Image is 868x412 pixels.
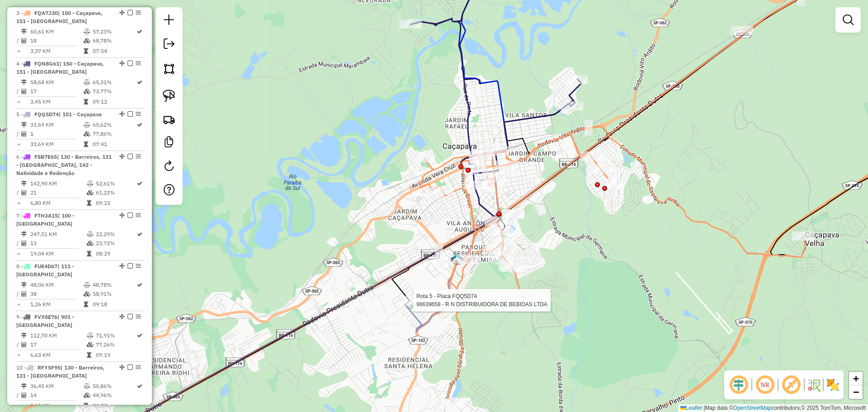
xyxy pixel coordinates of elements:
i: Rota otimizada [137,333,142,338]
span: 5 - [16,111,102,118]
td: 07:54 [92,47,136,56]
em: Finalizar rota [127,154,133,159]
em: Opções [136,263,141,269]
a: Exportar sessão [160,35,178,55]
td: 112,70 KM [30,331,86,340]
em: Alterar sequência das rotas [119,10,125,15]
span: 8 - [16,263,74,278]
td: 48,78% [92,280,136,289]
span: | 100 - [GEOGRAPHIC_DATA] [16,212,75,227]
i: Total de Atividades [21,342,27,347]
span: RFY5F95 [38,364,61,371]
span: | 150 - Caçapava, 151 - [GEOGRAPHIC_DATA] [16,60,104,75]
i: Tempo total em rota [87,251,91,256]
td: 68,78% [92,36,136,45]
td: / [16,239,21,248]
i: Total de Atividades [21,89,27,94]
em: Finalizar rota [127,61,133,66]
td: 17 [30,87,83,96]
td: = [16,401,21,410]
i: % de utilização da cubagem [87,190,94,195]
i: Tempo total em rota [84,302,88,307]
span: Exibir rótulo [780,374,802,396]
em: Opções [136,213,141,218]
a: Nova sessão e pesquisa [160,11,178,31]
td: / [16,188,21,197]
td: = [16,199,21,208]
td: 73,77% [92,87,136,96]
td: 33,69 KM [30,140,83,149]
img: Selecionar atividades - polígono [163,62,175,75]
em: Alterar sequência das rotas [119,154,125,159]
td: / [16,391,21,400]
td: 3,37 KM [30,47,83,56]
em: Alterar sequência das rotas [119,263,125,269]
i: Total de Atividades [21,241,27,246]
td: 18 [30,36,83,45]
span: FTH3A15 [34,212,58,219]
td: = [16,140,21,149]
span: | 901 - [GEOGRAPHIC_DATA] [16,313,74,328]
i: Rota otimizada [137,384,142,389]
td: 33,69 KM [30,120,83,129]
td: / [16,87,21,96]
img: Novo CDD [451,253,463,265]
i: Distância Total [21,333,27,338]
i: Distância Total [21,181,27,186]
td: 23,72% [95,239,136,248]
td: 09:15 [95,199,136,208]
a: OpenStreetMap [733,405,772,411]
span: 10 - [16,364,104,379]
td: 48,06 KM [30,280,83,289]
a: Zoom out [849,385,863,399]
i: Distância Total [21,29,27,34]
span: | [703,405,705,411]
img: Fluxo de ruas [807,378,821,392]
td: 65,31% [92,78,136,87]
i: % de utilização do peso [84,122,90,128]
em: Finalizar rota [127,365,133,370]
td: 247,51 KM [30,230,86,239]
span: | 130 - Barreiros, 131 - [GEOGRAPHIC_DATA], 142 - Natividade e Redenção [16,153,112,176]
td: / [16,340,21,349]
img: Selecionar atividades - laço [163,90,175,102]
i: % de utilização da cubagem [84,89,90,94]
span: | 151 - Caçapava [59,111,102,118]
i: % de utilização da cubagem [87,342,94,347]
em: Finalizar rota [127,213,133,218]
a: Zoom in [849,372,863,385]
img: Criar rota [163,113,175,126]
em: Opções [136,314,141,319]
em: Alterar sequência das rotas [119,314,125,319]
em: Finalizar rota [127,10,133,15]
span: + [853,373,859,384]
i: % de utilização do peso [87,333,94,338]
td: 1 [30,129,83,138]
td: 50,86% [92,382,136,391]
i: Distância Total [21,122,27,128]
td: 07:41 [92,140,136,149]
td: / [16,289,21,298]
span: FUE4D67 [34,263,57,270]
i: Rota otimizada [137,80,142,85]
div: Map data © contributors,© 2025 TomTom, Microsoft [678,404,868,412]
i: Total de Atividades [21,131,27,137]
td: 14 [30,391,83,400]
span: Ocultar NR [754,374,776,396]
i: Total de Atividades [21,393,27,398]
td: 6,63 KM [30,350,86,360]
i: Distância Total [21,384,27,389]
td: 60,61 KM [30,27,83,36]
td: = [16,249,21,258]
div: Atividade não roteirizada - CASSIANO COMERCIO DE [485,217,507,226]
a: Criar rota [159,109,179,129]
i: % de utilização do peso [84,80,90,85]
i: Distância Total [21,282,27,288]
i: Tempo total em rota [87,200,91,206]
em: Opções [136,365,141,370]
em: Finalizar rota [127,111,133,117]
div: Atividade não roteirizada - EMPORIO SIMPATIA DO [502,209,524,218]
td: 36,45 KM [30,382,83,391]
i: Rota otimizada [137,181,142,186]
td: 52,61% [95,179,136,188]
